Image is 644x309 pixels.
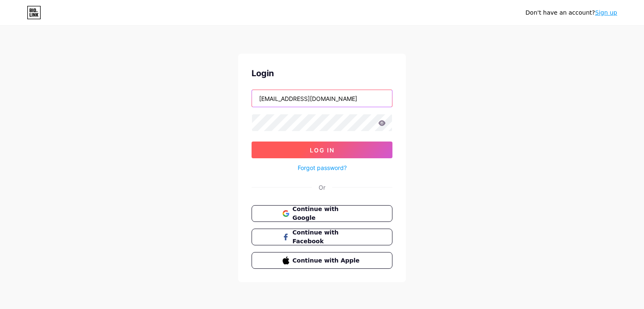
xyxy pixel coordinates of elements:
[252,205,392,222] button: Continue with Google
[298,163,347,172] a: Forgot password?
[310,147,335,154] span: Log In
[252,90,392,107] input: Username
[293,256,362,265] span: Continue with Apple
[252,229,392,245] button: Continue with Facebook
[252,142,392,158] button: Log In
[319,183,325,192] div: Or
[252,252,392,269] button: Continue with Apple
[293,228,362,246] span: Continue with Facebook
[595,9,617,16] a: Sign up
[293,205,362,222] span: Continue with Google
[252,67,392,80] div: Login
[525,8,617,17] div: Don't have an account?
